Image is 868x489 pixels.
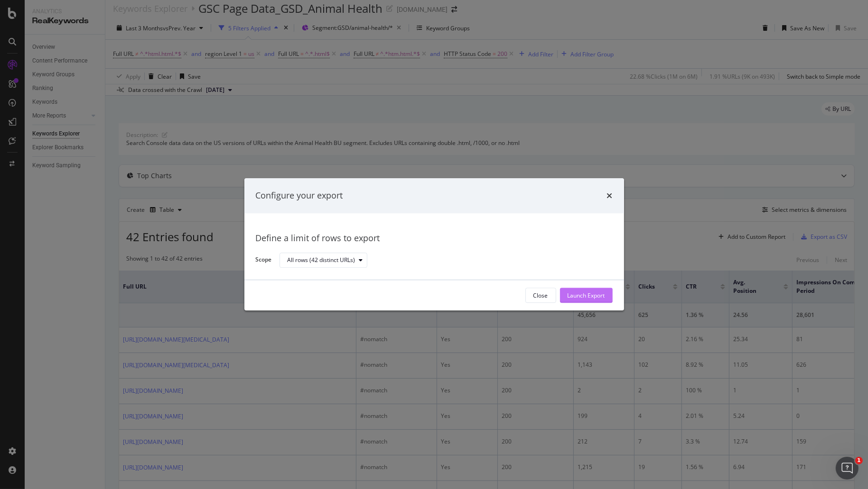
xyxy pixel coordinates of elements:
div: Close [533,291,548,299]
button: Close [525,288,556,303]
label: Scope [256,256,272,266]
div: Configure your export [256,190,343,202]
div: times [607,190,613,202]
button: Launch Export [560,288,613,303]
span: 1 [855,457,863,464]
button: All rows (42 distinct URLs) [280,253,367,268]
div: modal [244,178,624,310]
iframe: Intercom live chat [836,457,859,480]
div: Launch Export [568,291,605,299]
div: All rows (42 distinct URLs) [288,257,355,263]
div: Define a limit of rows to export [256,232,613,244]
